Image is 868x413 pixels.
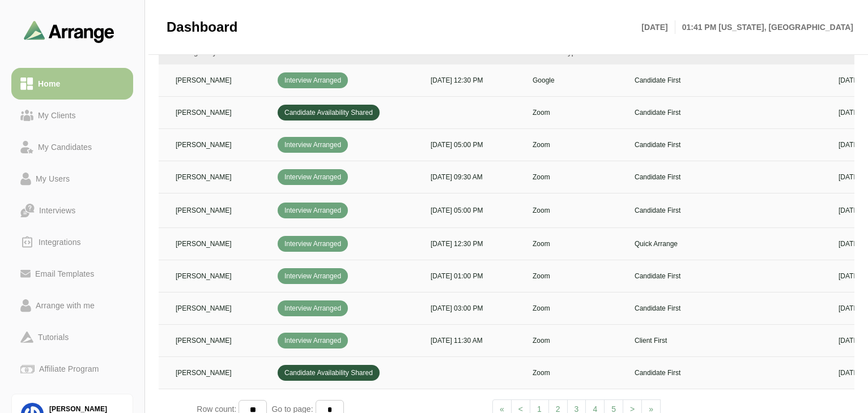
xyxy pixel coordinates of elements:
[31,172,74,186] div: My Users
[176,140,264,150] p: [PERSON_NAME]
[431,335,519,346] p: [DATE] 11:30 AM
[533,239,621,249] p: Zoom
[34,235,86,249] div: Integrations
[176,335,264,346] p: [PERSON_NAME]
[533,107,621,118] p: Zoom
[635,107,723,118] p: Candidate First
[11,226,133,258] a: Integrations
[278,203,348,218] span: Interview Arranged
[31,299,99,312] div: Arrange with me
[533,303,621,313] p: Zoom
[33,77,65,91] div: Home
[278,268,348,284] span: Interview Arranged
[431,172,519,182] p: [DATE] 09:30 AM
[278,333,348,349] span: Interview Arranged
[635,271,723,281] p: Candidate First
[431,205,519,216] p: [DATE] 05:00 PM
[11,195,133,226] a: Interviews
[278,169,348,185] span: Interview Arranged
[35,204,80,217] div: Interviews
[176,172,264,182] p: [PERSON_NAME]
[11,321,133,353] a: Tutorials
[635,172,723,182] p: Candidate First
[533,271,621,281] p: Zoom
[635,140,723,150] p: Candidate First
[635,335,723,346] p: Client First
[533,140,621,150] p: Zoom
[33,140,96,154] div: My Candidates
[176,205,264,216] p: [PERSON_NAME]
[176,239,264,249] p: [PERSON_NAME]
[176,107,264,118] p: [PERSON_NAME]
[431,303,519,313] p: [DATE] 03:00 PM
[533,75,621,85] p: Google
[176,303,264,313] p: [PERSON_NAME]
[431,239,519,249] p: [DATE] 12:30 PM
[533,172,621,182] p: Zoom
[675,20,853,34] p: 01:41 PM [US_STATE], [GEOGRAPHIC_DATA]
[431,271,519,281] p: [DATE] 01:00 PM
[278,137,348,153] span: Interview Arranged
[11,353,133,385] a: Affiliate Program
[635,239,723,249] p: Quick Arrange
[278,300,348,316] span: Interview Arranged
[641,20,675,34] p: [DATE]
[11,100,133,131] a: My Clients
[167,19,237,36] span: Dashboard
[533,335,621,346] p: Zoom
[11,68,133,100] a: Home
[176,75,264,85] p: [PERSON_NAME]
[278,365,380,381] span: Candidate Availability Shared
[11,258,133,290] a: Email Templates
[11,290,133,321] a: Arrange with me
[533,368,621,378] p: Zoom
[278,72,348,88] span: Interview Arranged
[635,75,723,85] p: Candidate First
[24,20,114,42] img: arrangeai-name-small-logo.4d2b8aee.svg
[635,303,723,313] p: Candidate First
[278,105,380,121] span: Candidate Availability Shared
[11,131,133,163] a: My Candidates
[33,330,73,344] div: Tutorials
[278,236,348,252] span: Interview Arranged
[176,368,264,378] p: [PERSON_NAME]
[176,271,264,281] p: [PERSON_NAME]
[635,205,723,216] p: Candidate First
[31,267,99,281] div: Email Templates
[431,140,519,150] p: [DATE] 05:00 PM
[431,75,519,85] p: [DATE] 12:30 PM
[35,362,103,376] div: Affiliate Program
[635,368,723,378] p: Candidate First
[533,205,621,216] p: Zoom
[33,109,80,122] div: My Clients
[11,163,133,195] a: My Users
